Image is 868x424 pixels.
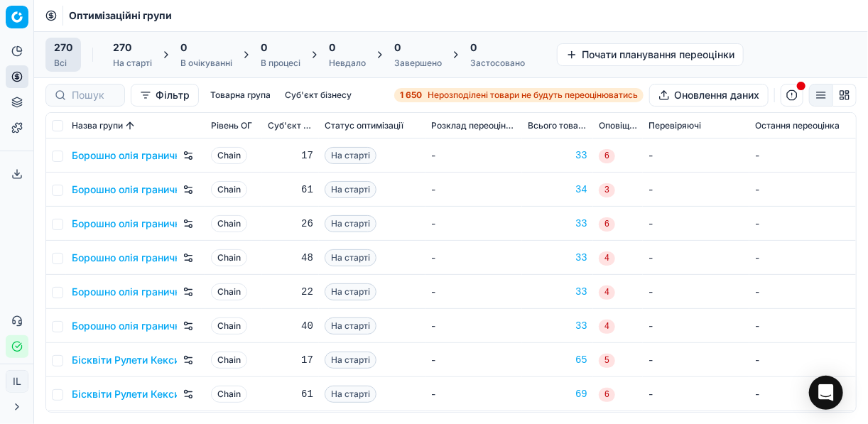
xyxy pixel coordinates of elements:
[749,207,856,241] td: -
[211,249,247,266] span: Chain
[649,84,769,107] button: Оновлення даних
[528,387,587,401] a: 69
[329,40,335,55] span: 0
[54,40,72,55] span: 270
[425,241,522,275] td: -
[528,217,587,231] a: 33
[394,88,644,102] a: 1 650Нерозподілені товари не будуть переоцінюватись
[268,251,313,265] div: 48
[325,283,376,300] span: На старті
[599,149,615,163] span: 6
[325,386,376,403] span: На старті
[72,88,116,102] input: Пошук
[425,377,522,411] td: -
[394,40,401,55] span: 0
[599,120,637,131] span: Оповіщення
[325,215,376,232] span: На старті
[528,319,587,333] a: 33
[72,183,177,197] a: Борошно олія гранична націнка, Кластер 2
[749,138,856,173] td: -
[268,148,313,163] div: 17
[211,386,247,403] span: Chain
[599,388,615,402] span: 6
[809,376,843,410] div: Open Intercom Messenger
[268,183,313,197] div: 61
[749,377,856,411] td: -
[211,352,247,369] span: Chain
[394,58,442,69] div: Завершено
[72,387,177,401] a: Бісквіти Рулети Кекси, Кластер 2
[528,148,587,163] a: 33
[749,343,856,377] td: -
[268,120,313,131] span: Суб'єкт бізнесу
[643,309,749,343] td: -
[6,371,28,392] span: IL
[211,215,247,232] span: Chain
[261,40,267,55] span: 0
[431,120,516,131] span: Розклад переоцінювання
[211,147,247,164] span: Chain
[749,309,856,343] td: -
[113,58,152,69] div: На старті
[599,320,615,334] span: 4
[268,217,313,231] div: 26
[470,40,477,55] span: 0
[325,317,376,335] span: На старті
[268,285,313,299] div: 22
[279,87,357,104] button: Суб'єкт бізнесу
[749,173,856,207] td: -
[72,148,177,163] a: Борошно олія гранична націнка, Кластер 1
[643,275,749,309] td: -
[72,285,177,299] a: Борошно олія гранична націнка, Кластер 5
[643,241,749,275] td: -
[211,317,247,335] span: Chain
[325,147,376,164] span: На старті
[470,58,525,69] div: Застосовано
[425,173,522,207] td: -
[749,275,856,309] td: -
[643,343,749,377] td: -
[599,354,615,368] span: 5
[325,120,403,131] span: Статус оптимізації
[113,40,131,55] span: 270
[329,58,366,69] div: Невдало
[557,43,744,66] button: Почати планування переоцінки
[643,377,749,411] td: -
[69,9,172,23] span: Оптимізаційні групи
[261,58,300,69] div: В процесі
[123,119,137,133] button: Sorted by Назва групи ascending
[643,138,749,173] td: -
[528,285,587,299] a: 33
[528,120,587,131] span: Всього товарів
[325,181,376,198] span: На старті
[325,352,376,369] span: На старті
[428,89,638,101] span: Нерозподілені товари не будуть переоцінюватись
[643,173,749,207] td: -
[425,138,522,173] td: -
[599,286,615,300] span: 4
[528,353,587,367] div: 65
[72,353,177,367] a: Бісквіти Рулети Кекси, Кластер 1
[528,183,587,197] a: 34
[599,251,615,266] span: 4
[72,120,123,131] span: Назва групи
[131,84,199,107] button: Фільтр
[643,207,749,241] td: -
[649,120,701,131] span: Перевіряючі
[749,241,856,275] td: -
[528,251,587,265] a: 33
[400,89,422,101] strong: 1 650
[268,319,313,333] div: 40
[268,353,313,367] div: 17
[72,217,177,231] a: Борошно олія гранична націнка, Кластер 3
[54,58,72,69] div: Всі
[72,251,177,265] a: Борошно олія гранична націнка, Кластер 4
[211,120,252,131] span: Рівень OГ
